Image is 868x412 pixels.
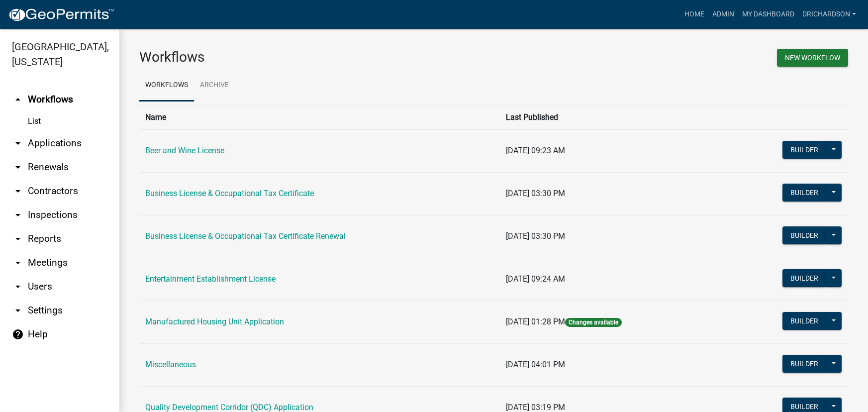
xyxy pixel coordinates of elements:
[782,226,826,244] button: Builder
[145,231,346,241] a: Business License & Occupational Tax Certificate Renewal
[782,269,826,287] button: Builder
[506,231,565,241] span: [DATE] 03:30 PM
[738,5,798,24] a: My Dashboard
[145,403,313,412] a: Quality Development Corridor (QDC) Application
[12,209,24,221] i: arrow_drop_down
[782,355,826,373] button: Builder
[777,49,848,67] button: New Workflow
[12,94,24,105] i: arrow_drop_up
[139,49,486,66] h3: Workflows
[782,184,826,202] button: Builder
[506,317,565,326] span: [DATE] 01:28 PM
[506,189,565,198] span: [DATE] 03:30 PM
[506,146,565,155] span: [DATE] 09:23 AM
[12,233,24,245] i: arrow_drop_down
[139,70,194,102] a: Workflows
[506,274,565,284] span: [DATE] 09:24 AM
[145,189,314,198] a: Business License & Occupational Tax Certificate
[680,5,708,24] a: Home
[12,281,24,293] i: arrow_drop_down
[145,146,224,155] a: Beer and Wine License
[12,185,24,197] i: arrow_drop_down
[782,312,826,330] button: Builder
[145,360,196,369] a: Miscellaneous
[782,141,826,159] button: Builder
[194,70,235,102] a: Archive
[145,317,284,326] a: Manufactured Housing Unit Application
[565,318,622,327] span: Changes available
[139,105,500,129] th: Name
[500,105,726,129] th: Last Published
[506,403,565,412] span: [DATE] 03:19 PM
[12,257,24,269] i: arrow_drop_down
[506,360,565,369] span: [DATE] 04:01 PM
[12,161,24,173] i: arrow_drop_down
[12,137,24,149] i: arrow_drop_down
[708,5,738,24] a: Admin
[12,305,24,316] i: arrow_drop_down
[798,5,860,24] a: drichardson
[12,328,24,340] i: help
[145,274,276,284] a: Entertainment Establishment License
